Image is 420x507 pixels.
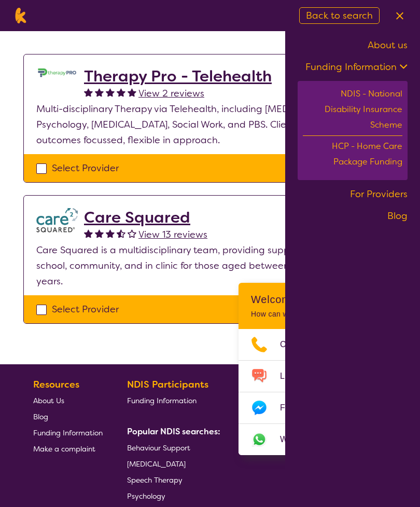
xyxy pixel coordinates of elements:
[33,424,103,441] a: Funding Information
[33,392,103,408] a: About Us
[95,229,104,238] img: fullstar
[127,392,216,408] a: Funding Information
[303,86,402,136] div: NDIS - National Disability Insurance Scheme
[117,229,125,238] img: halfstar
[251,293,392,306] h2: Welcome to Karista!
[36,67,78,78] img: lehxprcbtunjcwin5sb4.jpg
[127,488,216,504] a: Psychology
[106,88,115,97] img: fullstar
[33,441,103,457] a: Make a complaint
[239,424,404,455] a: Web link opens in a new tab.
[127,443,190,453] span: Behaviour Support
[95,88,104,97] img: fullstar
[36,242,384,289] p: Care Squared is a multidisciplinary team, providing support in the home, school, community, and i...
[84,208,207,227] a: Care Squared
[305,61,408,73] a: Funding Information
[280,368,329,384] span: Live Chat
[127,378,208,391] b: NDIS Participants
[138,87,204,100] span: View 2 reviews
[280,337,319,352] span: Call us
[33,444,95,454] span: Make a complaint
[239,329,404,455] ul: Choose channel
[128,229,136,238] img: emptystar
[36,101,384,148] p: Multi-disciplinary Therapy via Telehealth, including [MEDICAL_DATA], Psychology, [MEDICAL_DATA], ...
[396,12,403,20] img: close the menu
[280,432,332,447] span: WhatsApp
[138,227,207,242] a: View 13 reviews
[84,67,272,86] a: Therapy Pro - Telehealth
[387,210,408,222] a: Blog
[280,400,330,416] span: Facebook
[117,88,125,97] img: fullstar
[106,229,115,238] img: fullstar
[127,440,216,456] a: Behaviour Support
[84,88,93,97] img: fullstar
[368,39,408,51] a: About us
[251,310,392,319] p: How can we help you [DATE]?
[127,426,220,437] b: Popular NDIS searches:
[127,491,165,501] span: Psychology
[127,396,197,405] span: Funding Information
[127,472,216,488] a: Speech Therapy
[299,7,380,24] a: Back to search
[127,475,183,485] span: Speech Therapy
[12,8,29,23] img: Karista logo
[33,396,64,405] span: About Us
[306,9,373,22] span: Back to search
[33,408,103,424] a: Blog
[138,86,204,101] a: View 2 reviews
[350,188,408,200] a: For Providers
[33,378,79,391] b: Resources
[303,139,402,172] div: HCP - Home Care Package Funding
[33,428,103,437] span: Funding Information
[128,88,136,97] img: fullstar
[127,456,216,472] a: [MEDICAL_DATA]
[127,459,186,469] span: [MEDICAL_DATA]
[36,208,78,232] img: watfhvlxxexrmzu5ckj6.png
[33,412,48,421] span: Blog
[239,283,404,455] div: Channel Menu
[84,229,93,238] img: fullstar
[138,228,207,241] span: View 13 reviews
